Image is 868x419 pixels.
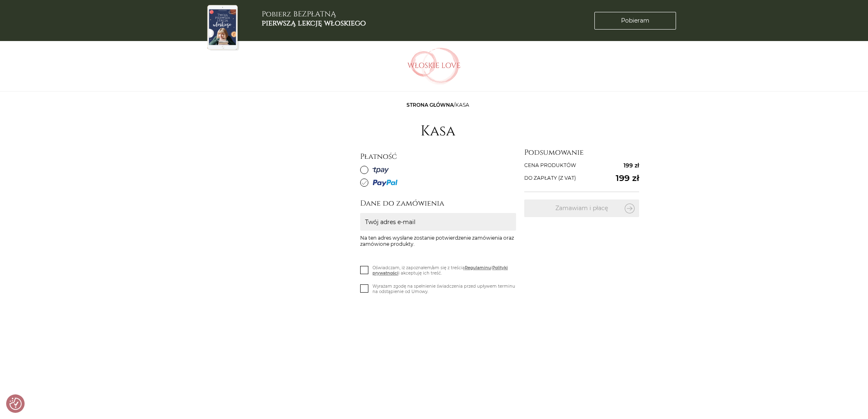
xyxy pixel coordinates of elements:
[407,102,469,108] span: /
[360,213,516,231] input: Twój adres e-mail
[455,102,469,108] span: Kasa
[360,198,516,209] legend: Dane do zamówienia
[360,235,516,247] span: Na ten adres wysłane zostanie potwierdzenie zamówienia oraz zamówione produkty.
[616,173,639,183] span: 199 zł
[524,173,639,183] p: Do zapłaty (z vat)
[465,265,491,270] a: Regulaminu
[372,265,508,276] a: Polityki prywatności
[621,16,649,25] span: Pobieram
[9,398,22,410] img: Revisit consent button
[524,199,639,217] button: Zamawiam i płacę
[407,48,461,85] img: Włoskielove
[360,265,516,280] label: Oświadczam, iż zapoznałem/am się z treścią i i akceptuję ich treść.
[420,123,455,140] h1: Kasa
[407,102,454,108] a: Strona główna
[262,10,366,27] h3: Pobierz BEZPŁATNĄ
[262,18,366,28] b: pierwszą lekcję włoskiego
[360,284,516,299] label: Wyrażam zgodę na spełnienie świadczenia przed upływem terminu na odstąpienie od Umowy.
[9,398,22,410] button: Preferencje co do zgód
[594,12,676,30] a: Pobieram
[624,160,639,171] span: 199 zł
[524,160,639,171] p: Cena produktów
[524,148,639,157] h2: Podsumowanie
[360,152,516,161] h2: Płatność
